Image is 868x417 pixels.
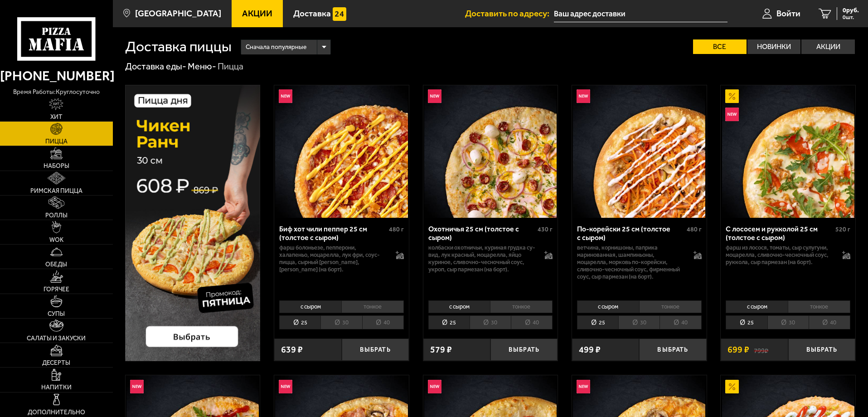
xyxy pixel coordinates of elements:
p: фарш из лосося, томаты, сыр сулугуни, моцарелла, сливочно-чесночный соус, руккола, сыр пармезан (... [726,244,833,266]
span: Напитки [41,384,72,391]
div: Охотничья 25 см (толстое с сыром) [428,225,536,242]
li: с сыром [279,300,341,313]
label: Акции [801,39,855,54]
p: колбаски охотничьи, куриная грудка су-вид, лук красный, моцарелла, яйцо куриное, сливочно-чесночн... [428,244,536,273]
img: Акционный [725,380,739,393]
a: НовинкаБиф хот чили пеппер 25 см (толстое с сыром) [274,85,409,218]
li: 30 [767,315,809,329]
li: 40 [362,315,404,329]
li: 25 [279,315,320,329]
span: Супы [48,311,65,317]
div: С лососем и рукколой 25 см (толстое с сыром) [726,225,833,242]
span: 579 ₽ [430,345,452,354]
s: 799 ₽ [754,345,768,354]
img: Новинка [130,380,144,393]
img: Биф хот чили пеппер 25 см (толстое с сыром) [275,85,407,218]
span: 480 г [389,226,404,233]
a: АкционныйНовинкаС лососем и рукколой 25 см (толстое с сыром) [721,85,855,218]
span: 480 г [687,226,702,233]
img: Новинка [428,380,441,393]
img: Новинка [279,89,292,103]
img: Акционный [725,89,739,103]
li: 30 [618,315,659,329]
span: Хит [50,114,63,120]
button: Выбрать [342,339,409,361]
div: Биф хот чили пеппер 25 см (толстое с сыром) [279,225,387,242]
button: Выбрать [490,339,558,361]
label: Все [693,39,747,54]
li: тонкое [788,300,850,313]
span: Салаты и закуски [27,335,86,342]
span: Десерты [42,360,70,366]
li: 25 [577,315,618,329]
span: 520 г [835,226,850,233]
img: Новинка [428,89,441,103]
a: Доставка еды- [125,61,186,72]
span: Сначала популярные [246,39,306,56]
span: Доставка [293,9,331,18]
img: Новинка [725,108,739,121]
span: 639 ₽ [281,345,303,354]
input: Ваш адрес доставки [554,5,727,22]
img: Охотничья 25 см (толстое с сыром) [424,85,557,218]
li: 30 [470,315,511,329]
button: Выбрать [639,339,706,361]
div: По-корейски 25 см (толстое с сыром) [577,225,684,242]
img: Новинка [577,380,590,393]
span: Пицца [45,138,68,145]
li: 30 [320,315,362,329]
a: Меню- [188,61,216,72]
img: 15daf4d41897b9f0e9f617042186c801.svg [333,7,346,21]
span: Горячее [44,286,69,293]
li: 40 [809,315,850,329]
li: тонкое [341,300,404,313]
li: с сыром [428,300,490,313]
span: Обеды [45,261,67,268]
span: Роллы [45,212,68,219]
p: ветчина, корнишоны, паприка маринованная, шампиньоны, моцарелла, морковь по-корейски, сливочно-че... [577,244,684,280]
span: WOK [49,237,63,243]
li: 25 [726,315,767,329]
span: Доставить по адресу: [465,9,554,18]
li: с сыром [577,300,639,313]
span: Дополнительно [28,409,85,416]
span: Наборы [44,163,69,169]
li: 40 [511,315,553,329]
li: 40 [659,315,701,329]
span: 499 ₽ [579,345,601,354]
img: Новинка [279,380,292,393]
li: тонкое [639,300,702,313]
span: [GEOGRAPHIC_DATA] [135,9,221,18]
span: Римская пицца [30,188,82,194]
span: 0 шт. [843,15,859,20]
img: С лососем и рукколой 25 см (толстое с сыром) [722,85,854,218]
img: Новинка [577,89,590,103]
a: НовинкаОхотничья 25 см (толстое с сыром) [423,85,558,218]
span: Войти [776,9,800,18]
span: 430 г [538,226,553,233]
li: с сыром [726,300,788,313]
li: 25 [428,315,470,329]
li: тонкое [490,300,553,313]
div: Пицца [218,61,243,73]
h1: Доставка пиццы [125,39,232,54]
span: Московский проспект, 212 [554,5,727,22]
a: НовинкаПо-корейски 25 см (толстое с сыром) [572,85,707,218]
label: Новинки [747,39,801,54]
span: 699 ₽ [727,345,749,354]
span: 0 руб. [843,7,859,14]
button: Выбрать [788,339,855,361]
img: По-корейски 25 см (толстое с сыром) [573,85,705,218]
p: фарш болоньезе, пепперони, халапеньо, моцарелла, лук фри, соус-пицца, сырный [PERSON_NAME], [PERS... [279,244,387,273]
span: Акции [242,9,272,18]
